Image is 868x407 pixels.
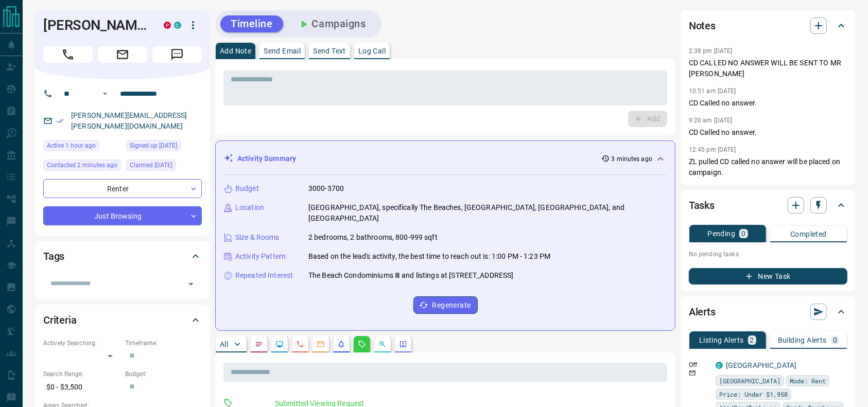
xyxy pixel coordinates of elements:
button: Timeline [220,15,283,32]
p: Budget [235,183,259,194]
button: Open [184,277,198,291]
div: Just Browsing [43,206,202,225]
p: Size & Rooms [235,232,280,243]
p: [GEOGRAPHIC_DATA], specifically The Beaches, [GEOGRAPHIC_DATA], [GEOGRAPHIC_DATA], and [GEOGRAPHI... [308,202,667,224]
div: Mon Aug 17 2020 [126,140,202,154]
p: Add Note [220,47,251,55]
p: 3000-3700 [308,183,344,194]
div: Alerts [689,299,847,324]
p: The Beach Condominiums Ⅲ and listings at [STREET_ADDRESS] [308,270,514,281]
p: 2 [750,337,754,344]
div: Mon Aug 18 2025 [43,160,121,174]
p: No pending tasks [689,246,847,262]
span: Email [98,46,147,63]
p: Timeframe: [125,339,202,348]
svg: Agent Actions [399,340,407,348]
button: Regenerate [413,296,478,314]
svg: Notes [255,340,263,348]
span: Active 1 hour ago [47,140,96,151]
span: Claimed [DATE] [130,160,172,170]
div: Activity Summary3 minutes ago [224,149,667,168]
svg: Lead Browsing Activity [275,340,284,348]
p: 10:51 am [DATE] [689,87,736,95]
div: Tags [43,244,202,269]
p: 2:38 pm [DATE] [689,47,733,55]
p: 12:45 pm [DATE] [689,146,736,153]
div: property.ca [164,22,171,29]
svg: Requests [358,340,366,348]
button: New Task [689,268,847,285]
p: 0 [741,230,745,237]
h2: Alerts [689,304,716,320]
div: condos.ca [716,362,723,369]
div: Tasks [689,193,847,218]
div: condos.ca [174,22,181,29]
p: Building Alerts [778,337,827,344]
p: Listing Alerts [699,337,744,344]
p: 0 [833,337,837,344]
svg: Emails [317,340,325,348]
div: Criteria [43,308,202,332]
p: Pending [707,230,735,237]
div: Mon Aug 18 2025 [43,140,121,154]
p: Based on the lead's activity, the best time to reach out is: 1:00 PM - 1:23 PM [308,251,550,262]
p: CD Called no answer. [689,127,847,138]
a: [GEOGRAPHIC_DATA] [726,361,796,369]
svg: Email [689,369,696,377]
p: Search Range: [43,369,120,379]
p: Location [235,202,264,213]
p: Repeated Interest [235,270,293,281]
a: [PERSON_NAME][EMAIL_ADDRESS][PERSON_NAME][DOMAIN_NAME] [71,111,187,130]
svg: Opportunities [378,340,387,348]
p: CD CALLED NO ANSWER WILL BE SENT TO MR [PERSON_NAME] [689,58,847,79]
svg: Listing Alerts [337,340,345,348]
p: 9:20 am [DATE] [689,117,733,124]
span: Call [43,46,93,63]
p: Log Call [358,47,386,55]
p: Send Text [313,47,346,55]
p: All [220,341,228,348]
div: Notes [689,13,847,38]
span: Contacted 2 minutes ago [47,160,117,170]
p: Actively Searching: [43,339,120,348]
p: CD Called no answer. [689,98,847,109]
span: Price: Under $1,950 [719,389,788,399]
p: 2 bedrooms, 2 bathrooms, 800-999 sqft [308,232,438,243]
p: Activity Pattern [235,251,286,262]
button: Campaigns [287,15,376,32]
h2: Tags [43,248,64,264]
p: Send Email [264,47,301,55]
p: Completed [790,231,827,238]
span: [GEOGRAPHIC_DATA] [719,376,780,386]
h2: Notes [689,17,716,34]
span: Message [152,46,202,63]
span: Mode: Rent [790,376,826,386]
div: Tue Nov 26 2024 [126,160,202,174]
svg: Calls [296,340,304,348]
p: $0 - $3,500 [43,379,120,396]
span: Signed up [DATE] [130,140,177,151]
h2: Tasks [689,197,715,214]
h1: [PERSON_NAME] [43,17,148,33]
svg: Email Verified [57,117,64,125]
p: Activity Summary [237,153,296,164]
p: 3 minutes ago [612,154,652,164]
p: Off [689,360,709,369]
p: ZL pulled CD called no answer will be placed on campaign. [689,156,847,178]
button: Open [99,87,111,100]
p: Budget: [125,369,202,379]
div: Renter [43,179,202,198]
h2: Criteria [43,312,77,328]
